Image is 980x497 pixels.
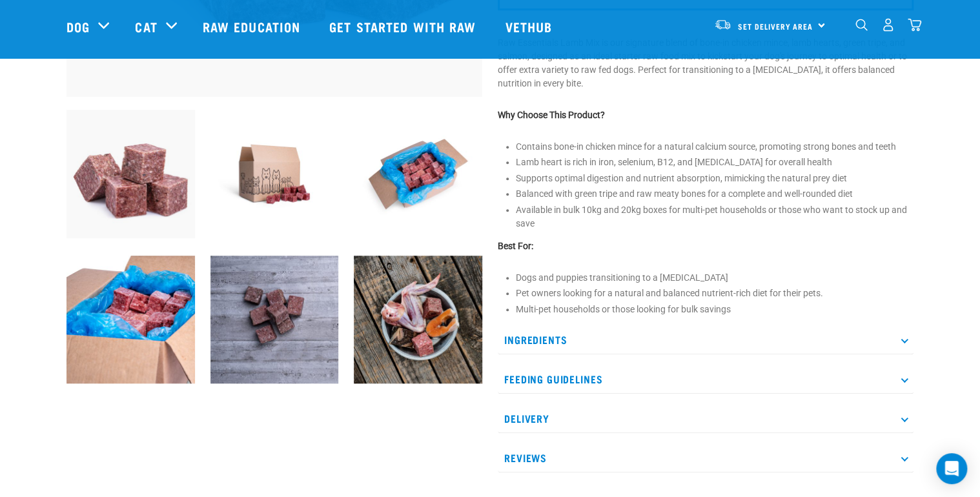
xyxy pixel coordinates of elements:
[498,404,914,433] p: Delivery
[516,156,914,169] li: Lamb heart is rich in iron, selenium, B12, and [MEDICAL_DATA] for overall health
[498,241,533,251] strong: Best For:
[498,36,914,90] p: Raw Essentials Lamb Mix is our signature blend of bone-in chicken mince, lamb hearts, green tripe...
[516,287,914,300] li: Pet owners looking for a natural and balanced nutrient-rich diet for their pets.
[354,256,482,384] img: Assortment of Raw Essentials Ingredients Including, Salmon Fillet, Cubed Beef And Tripe, Turkey W...
[881,18,895,32] img: user.png
[354,110,482,238] img: Raw Essentials Bulk 10kg Raw Dog Food Box
[516,187,914,201] li: Balanced with green tripe and raw meaty bones for a complete and well-rounded diet
[66,110,195,238] img: ?1041 RE Lamb Mix 01
[316,1,492,52] a: Get started with Raw
[714,19,731,30] img: van-moving.png
[492,1,568,52] a: Vethub
[516,172,914,185] li: Supports optimal digestion and nutrient absorption, mimicking the natural prey diet
[498,110,605,120] strong: Why Choose This Product?
[210,110,339,238] img: Raw Essentials Bulk 10kg Raw Dog Food Box Exterior Design
[66,17,90,36] a: Dog
[190,1,316,52] a: Raw Education
[210,256,339,384] img: Lamb Mix
[516,203,914,230] li: Available in bulk 10kg and 20kg boxes for multi-pet households or those who want to stock up and ...
[516,271,914,285] li: Dogs and puppies transitioning to a [MEDICAL_DATA]
[855,19,868,31] img: home-icon-1@2x.png
[738,24,813,28] span: Set Delivery Area
[498,365,914,394] p: Feeding Guidelines
[135,17,157,36] a: Cat
[516,140,914,154] li: Contains bone-in chicken mince for a natural calcium source, promoting strong bones and teeth
[498,325,914,354] p: Ingredients
[498,443,914,472] p: Reviews
[516,303,914,316] li: Multi-pet households or those looking for bulk savings
[936,453,967,484] div: Open Intercom Messenger
[908,18,921,32] img: home-icon@2x.png
[66,256,195,384] img: Raw Essentials 2024 July2597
